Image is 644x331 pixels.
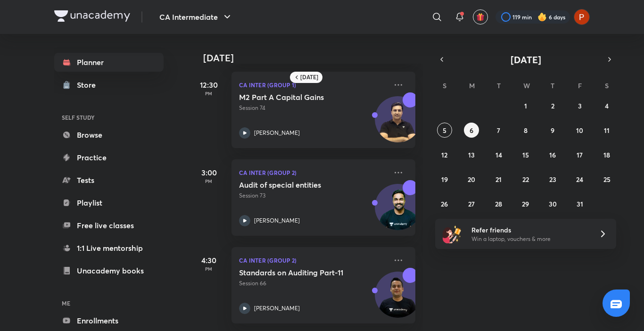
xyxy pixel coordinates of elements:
abbr: October 2, 2025 [551,101,554,110]
button: October 24, 2025 [572,172,587,187]
button: October 9, 2025 [545,123,560,138]
img: referral [443,224,462,243]
h6: ME [54,295,164,311]
a: Company Logo [54,10,130,24]
abbr: October 26, 2025 [441,199,448,208]
h4: [DATE] [203,52,425,64]
a: Playlist [54,193,164,212]
abbr: October 20, 2025 [468,175,475,184]
span: [DATE] [511,53,541,66]
abbr: October 18, 2025 [603,150,610,159]
button: October 25, 2025 [599,172,614,187]
abbr: October 13, 2025 [468,150,475,159]
p: PM [190,91,228,96]
abbr: October 11, 2025 [604,126,610,135]
abbr: October 4, 2025 [605,101,609,110]
abbr: October 31, 2025 [577,199,583,208]
button: October 11, 2025 [599,123,614,138]
abbr: October 1, 2025 [524,101,527,110]
abbr: October 29, 2025 [522,199,529,208]
button: October 8, 2025 [518,123,533,138]
div: Store [77,79,101,91]
abbr: October 7, 2025 [497,126,500,135]
p: CA Inter (Group 2) [239,255,387,266]
button: October 31, 2025 [572,196,587,211]
a: Browse [54,125,164,144]
button: October 16, 2025 [545,147,560,162]
abbr: October 16, 2025 [549,150,556,159]
button: avatar [473,9,488,25]
p: PM [190,266,228,272]
h6: SELF STUDY [54,109,164,125]
a: Planner [54,53,164,72]
abbr: October 17, 2025 [577,150,583,159]
p: [PERSON_NAME] [254,216,300,225]
abbr: October 30, 2025 [549,199,557,208]
a: 1:1 Live mentorship [54,239,164,257]
button: October 12, 2025 [437,147,452,162]
a: Practice [54,148,164,167]
abbr: Sunday [443,81,446,90]
p: [PERSON_NAME] [254,304,300,313]
button: October 5, 2025 [437,123,452,138]
h5: 12:30 [190,79,228,91]
img: Company Logo [54,10,130,22]
a: Store [54,75,164,94]
button: October 29, 2025 [518,196,533,211]
abbr: October 14, 2025 [495,150,502,159]
button: CA Intermediate [154,8,239,26]
abbr: October 3, 2025 [578,101,582,110]
abbr: October 5, 2025 [443,126,446,135]
button: October 4, 2025 [599,98,614,113]
button: October 22, 2025 [518,172,533,187]
abbr: Saturday [605,81,609,90]
button: October 15, 2025 [518,147,533,162]
h5: 3:00 [190,167,228,178]
abbr: October 19, 2025 [441,175,448,184]
abbr: October 22, 2025 [522,175,529,184]
p: Session 74 [239,104,387,112]
button: October 28, 2025 [491,196,506,211]
h5: Audit of special entities [239,180,356,190]
h6: [DATE] [300,74,318,81]
button: October 17, 2025 [572,147,587,162]
abbr: Monday [469,81,475,90]
abbr: October 6, 2025 [470,126,473,135]
abbr: October 9, 2025 [551,126,554,135]
h6: Refer friends [471,225,587,235]
button: October 14, 2025 [491,147,506,162]
abbr: October 27, 2025 [468,199,475,208]
button: October 26, 2025 [437,196,452,211]
abbr: Tuesday [497,81,501,90]
a: Free live classes [54,216,164,235]
h5: M2 Part A Capital Gains [239,92,356,102]
abbr: October 25, 2025 [603,175,611,184]
img: Palak [574,9,590,25]
button: October 23, 2025 [545,172,560,187]
abbr: October 21, 2025 [495,175,502,184]
button: October 18, 2025 [599,147,614,162]
button: October 1, 2025 [518,98,533,113]
a: Tests [54,171,164,190]
button: October 3, 2025 [572,98,587,113]
h5: Standards on Auditing Part-11 [239,268,356,277]
button: October 19, 2025 [437,172,452,187]
img: avatar [476,13,485,21]
img: streak [537,12,547,22]
button: October 10, 2025 [572,123,587,138]
button: October 13, 2025 [464,147,479,162]
abbr: October 12, 2025 [441,150,447,159]
abbr: Thursday [551,81,554,90]
abbr: October 28, 2025 [495,199,502,208]
img: Avatar [375,101,421,147]
abbr: October 8, 2025 [524,126,528,135]
p: CA Inter (Group 1) [239,79,387,91]
a: Enrollments [54,311,164,330]
p: PM [190,178,228,184]
a: Unacademy books [54,261,164,280]
h5: 4:30 [190,255,228,266]
button: October 30, 2025 [545,196,560,211]
p: Session 66 [239,279,387,288]
p: [PERSON_NAME] [254,129,300,137]
abbr: October 10, 2025 [576,126,583,135]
